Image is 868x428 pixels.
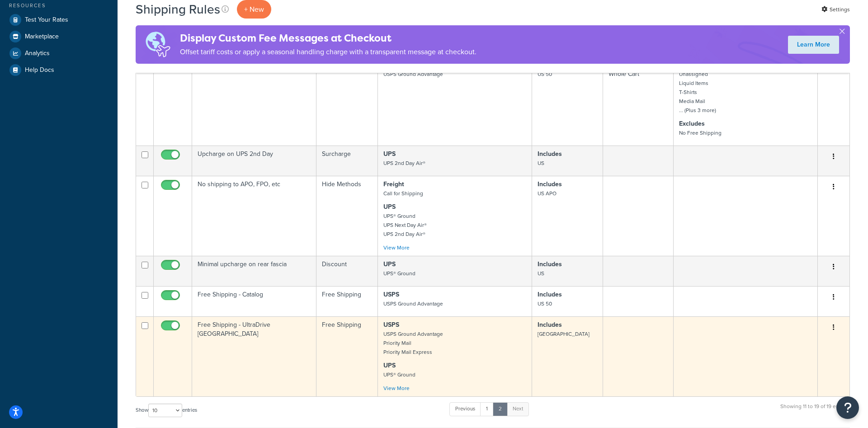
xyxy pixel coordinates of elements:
a: Marketplace [7,28,111,45]
small: USPS Ground Advantage Priority Mail Priority Mail Express [383,330,443,356]
strong: Includes [538,179,562,189]
small: US APO [538,189,557,198]
small: USPS Ground Advantage [383,70,443,78]
small: UPS® Ground [383,371,415,379]
td: Free Shipping [316,316,378,396]
select: Showentries [148,404,182,417]
a: Next [507,402,529,416]
small: UPS® Ground [383,269,415,277]
td: Discount [316,256,378,286]
td: Free Shipping - Catalog [192,286,316,316]
td: Free Shipping [316,56,378,146]
p: Offset tariff costs or apply a seasonal handling charge with a transparent message at checkout. [180,46,476,58]
td: Hide Methods [316,176,378,256]
small: US [538,159,544,167]
a: 1 [480,402,494,416]
span: Test Your Rates [25,16,68,24]
strong: UPS [383,259,396,269]
td: Minimal upcharge on rear fascia [192,256,316,286]
td: Free Shipping [192,56,316,146]
span: Marketplace [25,33,59,41]
small: UPS 2nd Day Air® [383,159,425,167]
a: 2 [493,402,508,416]
a: Previous [449,402,481,416]
strong: UPS [383,149,396,159]
strong: Includes [538,320,562,329]
strong: Includes [538,259,562,269]
small: US 50 [538,300,552,308]
a: View More [383,384,410,392]
td: No shipping to APO, FPO, etc [192,176,316,256]
small: UPS® Ground UPS Next Day Air® UPS 2nd Day Air® [383,212,427,238]
strong: Freight [383,179,404,189]
small: No Free Shipping [679,129,722,137]
td: Upcharge on UPS 2nd Day [192,146,316,176]
a: Learn More [788,36,839,54]
td: Free Shipping [316,286,378,316]
strong: USPS [383,290,399,299]
small: Call for Shipping [383,189,423,198]
h4: Display Custom Fee Messages at Checkout [180,31,476,46]
small: US [538,269,544,277]
small: US 50 [538,70,552,78]
a: View More [383,244,410,252]
a: Settings [821,3,850,16]
small: USPS Ground Advantage [383,300,443,308]
td: Free Shipping - UltraDrive [GEOGRAPHIC_DATA] [192,316,316,396]
a: Help Docs [7,62,111,78]
label: Show entries [136,404,197,417]
img: duties-banner-06bc72dcb5fe05cb3f9472aba00be2ae8eb53ab6f0d8bb03d382ba314ac3c341.png [136,25,180,64]
small: [GEOGRAPHIC_DATA] [538,330,590,338]
strong: USPS [383,320,399,329]
div: Resources [7,2,111,9]
td: Price ≥ 99.00 for Whole Cart [603,56,674,146]
strong: UPS [383,202,396,212]
button: Open Resource Center [836,396,859,419]
small: Unassigned Liquid Items T-Shirts Media Mail ... (Plus 3 more) [679,70,716,114]
a: Analytics [7,45,111,61]
a: Test Your Rates [7,12,111,28]
strong: Excludes [679,119,705,128]
strong: Includes [538,290,562,299]
h1: Shipping Rules [136,0,220,18]
td: Surcharge [316,146,378,176]
strong: UPS [383,361,396,370]
div: Showing 11 to 19 of 19 entries [780,401,850,421]
strong: Includes [538,149,562,159]
span: Analytics [25,50,50,57]
span: Help Docs [25,66,54,74]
